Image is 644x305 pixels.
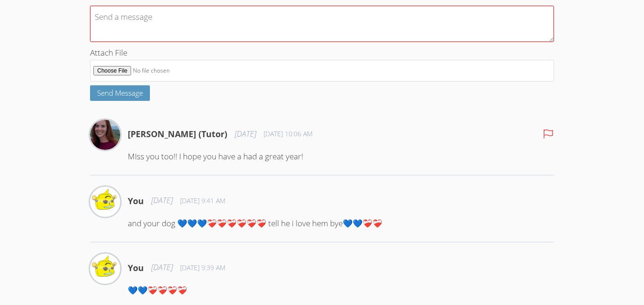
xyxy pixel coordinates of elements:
h4: You [128,194,144,207]
span: [DATE] 9:39 AM [180,263,225,272]
button: Send Message [90,85,150,101]
span: [DATE] [151,261,173,274]
h4: [PERSON_NAME] (Tutor) [128,127,227,140]
span: [DATE] 9:41 AM [180,196,225,206]
p: 💙💙❤️‍🩹❤️‍🩹❤️‍🩹❤️‍🩹 [128,284,554,297]
h4: You [128,261,144,274]
p: MIss you too!! I hope you have a had a great year! [128,150,554,164]
span: [DATE] 10:06 AM [264,129,313,139]
img: Jermaine Gearard [90,254,120,284]
img: Jermaine Gearard [90,187,120,217]
p: and your dog 💙💙💙❤️‍🩹❤️‍🩹❤️‍🩹❤️‍🩹❤️‍🩹❤️‍🩹 tell he i love hem bye💙💙❤️‍🩹❤️‍🩹 [128,217,554,231]
input: Attach File [90,60,554,82]
span: Attach File [90,47,127,58]
span: [DATE] [235,127,256,141]
span: Send Message [97,88,143,98]
span: [DATE] [151,194,173,207]
img: Amy Burnett [90,120,120,150]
